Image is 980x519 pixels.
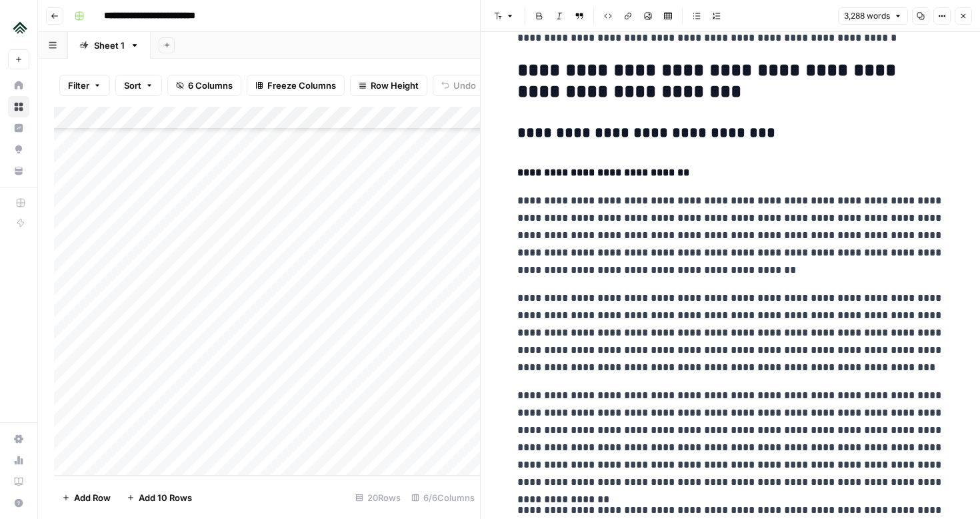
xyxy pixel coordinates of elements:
button: Add Row [54,487,119,508]
div: Sheet 1 [94,39,125,52]
button: 3,288 words [838,7,908,25]
button: Filter [59,75,110,96]
button: Undo [433,75,485,96]
span: Row Height [371,79,419,92]
button: Add 10 Rows [119,487,200,508]
button: Freeze Columns [247,75,345,96]
a: Home [8,75,29,96]
span: Add 10 Rows [139,491,192,504]
span: Freeze Columns [267,79,336,92]
button: Sort [115,75,162,96]
button: 6 Columns [167,75,241,96]
span: 6 Columns [188,79,233,92]
a: Insights [8,117,29,139]
a: Learning Hub [8,471,29,492]
div: 20 Rows [350,487,406,508]
a: Opportunities [8,139,29,160]
a: Sheet 1 [68,32,151,59]
span: Filter [68,79,89,92]
a: Browse [8,96,29,117]
button: Help + Support [8,492,29,514]
button: Row Height [350,75,427,96]
span: 3,288 words [844,10,890,22]
span: Sort [124,79,141,92]
span: Add Row [74,491,111,504]
img: Uplisting Logo [8,15,32,39]
button: Workspace: Uplisting [8,11,29,44]
span: Undo [453,79,476,92]
a: Settings [8,428,29,450]
a: Usage [8,450,29,471]
a: Your Data [8,160,29,181]
div: 6/6 Columns [406,487,480,508]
